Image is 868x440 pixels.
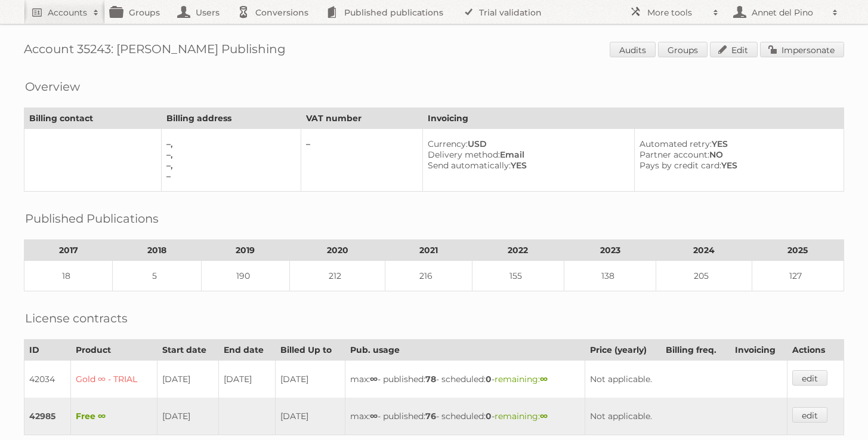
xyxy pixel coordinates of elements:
td: [DATE] [276,398,345,435]
h2: Accounts [48,7,87,19]
strong: 0 [486,374,492,384]
span: remaining: [495,374,548,384]
td: [DATE] [157,398,218,435]
td: 205 [656,261,752,291]
a: Audits [610,42,656,57]
a: Edit [710,42,758,57]
td: Gold ∞ - TRIAL [71,361,157,398]
div: –, [166,139,291,149]
th: Billed Up to [276,340,345,361]
td: – [301,129,423,192]
td: 216 [385,261,472,291]
strong: ∞ [540,374,548,384]
th: Actions [787,340,844,361]
td: [DATE] [276,361,345,398]
div: YES [428,160,625,171]
th: VAT number [301,108,423,129]
td: 138 [564,261,656,291]
a: edit [792,407,827,423]
h2: Overview [25,78,80,96]
td: 155 [472,261,564,291]
div: YES [640,160,834,171]
h1: Account 35243: [PERSON_NAME] Publishing [24,42,844,60]
td: Not applicable. [585,361,787,398]
th: Invoicing [423,108,844,129]
td: 42985 [24,398,71,435]
a: Groups [658,42,708,57]
th: ID [24,340,71,361]
span: Send automatically: [428,160,511,171]
th: 2023 [564,240,656,261]
th: Billing freq. [661,340,730,361]
div: –, [166,149,291,160]
th: 2017 [24,240,113,261]
td: 127 [752,261,844,291]
strong: 76 [425,411,436,421]
strong: 0 [486,411,492,421]
th: 2019 [201,240,289,261]
td: max: - published: - scheduled: - [345,361,585,398]
td: [DATE] [218,361,275,398]
h2: Annet del Pino [749,7,826,19]
strong: ∞ [540,411,548,421]
div: NO [640,149,834,160]
span: Currency: [428,139,468,149]
h2: Published Publications [25,210,159,227]
th: End date [218,340,275,361]
div: USD [428,139,625,149]
th: Price (yearly) [585,340,661,361]
th: Product [71,340,157,361]
h2: More tools [647,7,707,19]
td: 5 [113,261,201,291]
div: YES [640,139,834,149]
a: edit [792,370,827,386]
div: – [166,171,291,181]
span: Automated retry: [640,139,712,149]
div: Email [428,149,625,160]
span: Pays by credit card: [640,160,721,171]
th: 2024 [656,240,752,261]
th: Start date [157,340,218,361]
td: 18 [24,261,113,291]
th: 2021 [385,240,472,261]
td: [DATE] [157,361,218,398]
td: 190 [201,261,289,291]
strong: ∞ [370,411,378,421]
td: Free ∞ [71,398,157,435]
td: 42034 [24,361,71,398]
a: Impersonate [760,42,844,57]
h2: License contracts [25,309,128,327]
strong: 78 [425,374,436,384]
span: remaining: [495,411,548,421]
th: Pub. usage [345,340,585,361]
span: Partner account: [640,149,709,160]
th: Billing address [162,108,301,129]
td: 212 [289,261,385,291]
th: Billing contact [24,108,162,129]
strong: ∞ [370,374,378,384]
th: 2022 [472,240,564,261]
td: max: - published: - scheduled: - [345,398,585,435]
th: 2025 [752,240,844,261]
td: Not applicable. [585,398,787,435]
div: –, [166,160,291,171]
th: Invoicing [730,340,787,361]
th: 2018 [113,240,201,261]
span: Delivery method: [428,149,500,160]
th: 2020 [289,240,385,261]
